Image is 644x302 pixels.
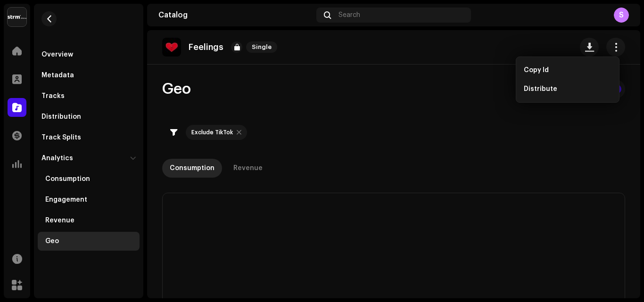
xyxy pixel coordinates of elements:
re-m-nav-item: Metadata [38,66,140,85]
div: Metadata [41,72,74,79]
re-m-nav-item: Distribution [38,107,140,126]
p: Feelings [189,42,223,52]
div: Overview [41,51,73,58]
re-m-nav-item: Track Splits [38,128,140,147]
img: 408b884b-546b-4518-8448-1008f9c76b02 [8,8,26,26]
span: Geo [162,80,191,98]
span: Distribute [524,85,557,93]
re-m-nav-item: Tracks [38,87,140,106]
div: Analytics [41,155,73,162]
img: 4a0afe9b-c7eb-4a35-b1e9-fe43bbaedc49 [162,38,181,57]
re-m-nav-item: Consumption [38,170,140,188]
re-m-nav-item: Revenue [38,211,140,230]
re-m-nav-item: Engagement [38,190,140,209]
div: Revenue [45,217,74,224]
div: Engagement [45,196,87,204]
div: Consumption [45,175,90,183]
re-m-nav-item: Overview [38,45,140,64]
div: Tracks [41,92,65,100]
div: Distribution [41,113,81,121]
re-m-nav-dropdown: Analytics [38,149,140,251]
div: Track Splits [41,134,81,141]
div: Consumption [170,159,215,178]
div: Revenue [233,159,263,178]
span: Copy Id [524,66,549,74]
span: Single [246,41,277,53]
span: Search [339,11,360,19]
div: Geo [45,237,59,245]
re-m-nav-item: Geo [38,232,140,251]
div: S [614,8,629,23]
div: Catalog [158,11,313,19]
div: Exclude TikTok [191,129,233,136]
